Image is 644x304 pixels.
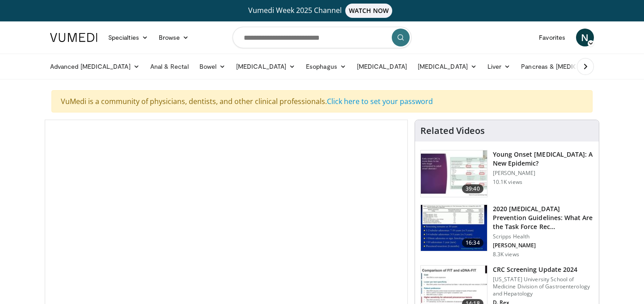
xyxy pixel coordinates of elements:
[233,27,411,48] input: Search topics, interventions
[493,276,593,297] p: [US_STATE] University School of Medicine Division of Gastroenterology and Hepatology
[145,58,194,75] a: Anal & Rectal
[231,58,301,75] a: [MEDICAL_DATA]
[534,29,571,46] a: Favorites
[51,90,593,112] div: VuMedi is a community of physicians, dentists, and other clinical professionals.
[493,251,519,258] p: 8.3K views
[420,150,593,197] a: 39:40 Young Onset [MEDICAL_DATA]: A New Epidemic? [PERSON_NAME] 10.1K views
[45,58,145,75] a: Advanced [MEDICAL_DATA]
[51,4,593,18] a: Vumedi Week 2025 ChannelWATCH NOW
[421,205,487,251] img: 1ac37fbe-7b52-4c81-8c6c-a0dd688d0102.150x105_q85_crop-smart_upscale.jpg
[420,204,593,258] a: 16:34 2020 [MEDICAL_DATA] Prevention Guidelines: What Are the Task Force Rec… Scripps Health [PER...
[462,184,483,193] span: 39:40
[412,58,482,75] a: [MEDICAL_DATA]
[493,179,522,186] p: 10.1K views
[421,150,487,197] img: b23cd043-23fa-4b3f-b698-90acdd47bf2e.150x105_q85_crop-smart_upscale.jpg
[516,58,620,75] a: Pancreas & [MEDICAL_DATA]
[493,265,593,274] h3: CRC Screening Update 2024
[493,150,593,168] h3: Young Onset [MEDICAL_DATA]: A New Epidemic?
[493,170,593,177] p: [PERSON_NAME]
[493,204,593,231] h3: 2020 [MEDICAL_DATA] Prevention Guidelines: What Are the Task Force Rec…
[493,233,593,240] p: Scripps Health
[352,58,412,75] a: [MEDICAL_DATA]
[576,29,594,46] a: N
[345,4,393,18] span: WATCH NOW
[327,96,433,106] a: Click here to set your password
[462,238,483,247] span: 16:34
[194,58,231,75] a: Bowel
[50,33,97,42] img: VuMedi Logo
[103,29,153,46] a: Specialties
[482,58,516,75] a: Liver
[153,29,195,46] a: Browse
[420,125,485,136] h4: Related Videos
[301,58,352,75] a: Esophagus
[493,242,593,249] p: [PERSON_NAME]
